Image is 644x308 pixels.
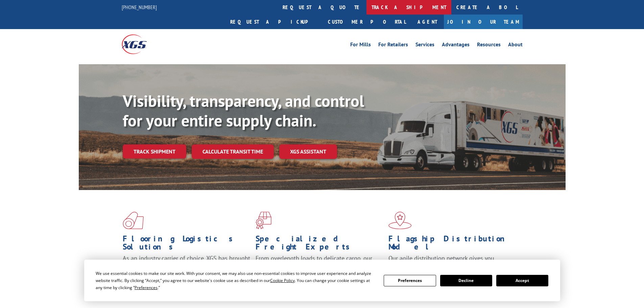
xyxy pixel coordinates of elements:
a: Agent [411,15,444,29]
a: Request a pickup [225,15,323,29]
a: Advantages [442,42,470,49]
button: Decline [440,275,492,286]
h1: Flooring Logistics Solutions [123,235,251,254]
span: Cookie Policy [270,278,295,283]
img: xgs-icon-focused-on-flooring-red [256,212,271,229]
a: Track shipment [123,144,186,159]
h1: Specialized Freight Experts [256,235,383,254]
span: Our agile distribution network gives you nationwide inventory management on demand. [388,254,513,270]
a: For Retailers [378,42,408,49]
button: Accept [496,275,548,286]
img: xgs-icon-total-supply-chain-intelligence-red [123,212,144,229]
a: For Mills [350,42,371,49]
b: Visibility, transparency, and control for your entire supply chain. [123,90,364,131]
div: Cookie Consent Prompt [84,260,560,301]
a: Customer Portal [323,15,411,29]
a: Calculate transit time [192,144,274,159]
a: XGS ASSISTANT [279,144,337,159]
div: We use essential cookies to make our site work. With your consent, we may also use non-essential ... [96,270,376,291]
button: Preferences [384,275,436,286]
span: Preferences [135,285,158,290]
span: As an industry carrier of choice, XGS has brought innovation and dedication to flooring logistics... [123,254,250,278]
p: From overlength loads to delicate cargo, our experienced staff knows the best way to move your fr... [256,254,383,284]
a: Join Our Team [444,15,523,29]
a: Resources [477,42,501,49]
a: [PHONE_NUMBER] [122,4,157,10]
a: Services [415,42,434,49]
h1: Flagship Distribution Model [388,235,516,254]
img: xgs-icon-flagship-distribution-model-red [388,212,412,229]
a: About [508,42,523,49]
